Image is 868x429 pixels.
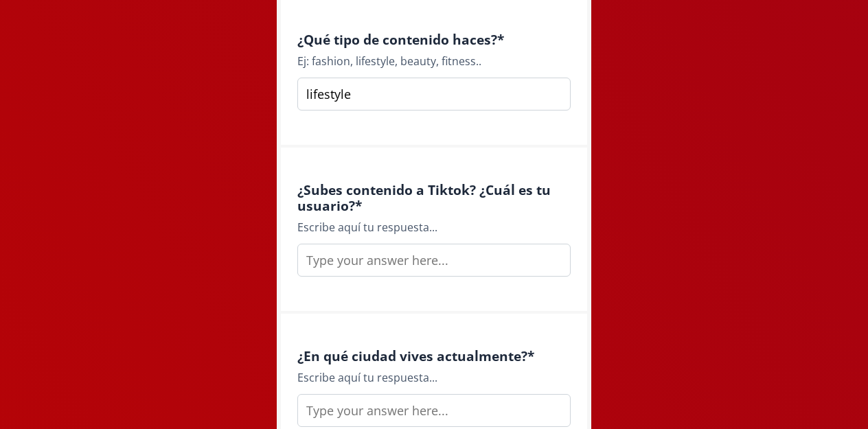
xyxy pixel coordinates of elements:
div: Escribe aquí tu respuesta... [297,219,571,235]
h4: ¿En qué ciudad vives actualmente? * [297,348,571,364]
h4: ¿Subes contenido a Tiktok? ¿Cuál es tu usuario? * [297,182,571,213]
input: Type your answer here... [297,78,571,111]
h4: ¿Qué tipo de contenido haces? * [297,32,571,47]
input: Type your answer here... [297,244,571,277]
div: Ej: fashion, lifestyle, beauty, fitness.. [297,53,571,69]
input: Type your answer here... [297,394,571,427]
div: Escribe aquí tu respuesta... [297,369,571,386]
